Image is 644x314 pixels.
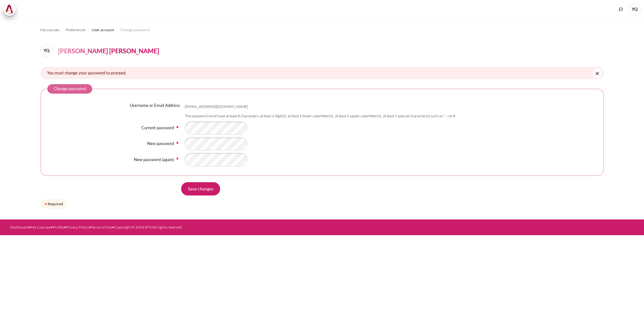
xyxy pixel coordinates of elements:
div: [EMAIL_ADDRESS][DOMAIN_NAME] [185,104,248,109]
img: Required [175,140,180,145]
img: Required [175,156,180,161]
div: • • • • • [10,224,361,230]
a: Copyright © 2024 BTS All rights reserved [114,225,182,230]
nav: Navigation bar [40,25,604,35]
span: Required [175,156,180,160]
a: Change password [120,26,150,34]
a: Dashboard [10,225,29,230]
span: Required [175,141,180,144]
span: Preferences [66,27,86,33]
div: The password must have at least 8 characters, at least 1 digit(s), at least 1 lower case letter(s... [185,113,455,119]
a: Terms of Use [91,225,112,230]
label: New password [147,141,174,146]
span: YQ [628,3,641,16]
a: Architeck Architeck [3,3,19,16]
label: Current password [141,125,174,130]
a: My courses [40,26,59,34]
div: Required [40,199,67,209]
span: User account [92,27,114,33]
a: My Courses [31,225,51,230]
span: Change password [120,27,150,33]
img: Required field [44,202,48,206]
span: Required [175,125,180,128]
img: Architeck [5,5,14,14]
a: Profile [53,225,64,230]
a: Preferences [66,26,86,34]
span: YQ [40,44,53,57]
img: Required [175,125,180,130]
label: Username or Email Address [130,102,180,109]
input: Save changes [181,182,220,195]
a: Privacy Policy [66,225,89,230]
legend: Change password [47,84,92,94]
a: User menu [628,3,641,16]
span: My courses [40,27,59,33]
div: You must change your password to proceed. [40,67,604,79]
label: New password (again) [134,157,174,162]
h4: [PERSON_NAME] [PERSON_NAME] [58,46,159,55]
button: Languages [616,5,626,14]
a: YQ [40,44,56,57]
